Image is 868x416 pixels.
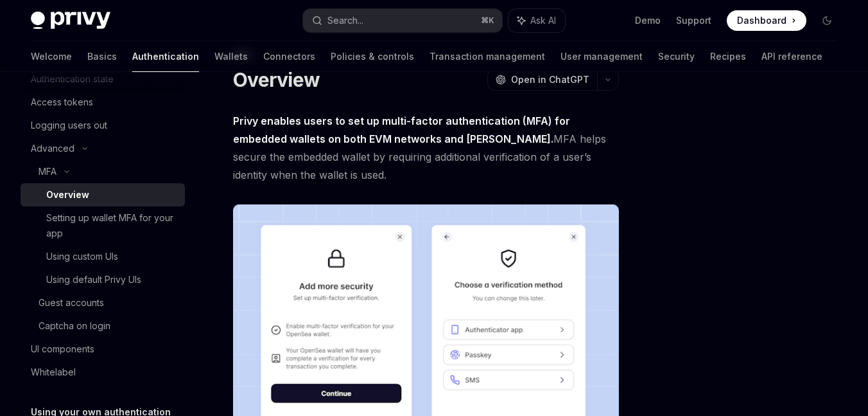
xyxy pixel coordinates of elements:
[39,295,104,311] div: Guest accounts
[31,12,110,30] img: dark logo
[21,268,185,291] a: Using default Privy UIs
[21,338,185,361] a: UI components
[31,341,94,357] div: UI components
[817,10,837,31] button: Toggle dark mode
[560,41,643,72] a: User management
[21,91,185,114] a: Access tokens
[635,14,661,27] a: Demo
[761,41,822,72] a: API reference
[737,14,786,27] span: Dashboard
[710,41,746,72] a: Recipes
[87,41,117,72] a: Basics
[31,365,76,380] div: Whitelabel
[46,210,177,241] div: Setting up wallet MFA for your app
[481,15,494,26] span: ⌘ K
[263,41,315,72] a: Connectors
[214,41,248,72] a: Wallets
[727,10,806,31] a: Dashboard
[303,9,502,32] button: Search...⌘K
[21,361,185,384] a: Whitelabel
[327,13,363,28] div: Search...
[233,114,570,145] strong: Privy enables users to set up multi-factor authentication (MFA) for embedded wallets on both EVM ...
[430,41,545,72] a: Transaction management
[21,114,185,137] a: Logging users out
[530,14,556,27] span: Ask AI
[511,73,589,86] span: Open in ChatGPT
[21,245,185,268] a: Using custom UIs
[233,68,320,91] h1: Overview
[508,9,565,32] button: Ask AI
[31,95,93,110] div: Access tokens
[39,164,56,179] div: MFA
[39,318,110,334] div: Captcha on login
[233,112,619,184] span: MFA helps secure the embedded wallet by requiring additional verification of a user’s identity wh...
[658,41,695,72] a: Security
[31,41,72,72] a: Welcome
[132,41,199,72] a: Authentication
[21,183,185,206] a: Overview
[31,141,74,156] div: Advanced
[331,41,414,72] a: Policies & controls
[21,291,185,314] a: Guest accounts
[21,206,185,245] a: Setting up wallet MFA for your app
[46,187,89,203] div: Overview
[46,249,118,264] div: Using custom UIs
[487,69,597,91] button: Open in ChatGPT
[21,314,185,338] a: Captcha on login
[676,14,711,27] a: Support
[46,272,141,287] div: Using default Privy UIs
[31,118,107,133] div: Logging users out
